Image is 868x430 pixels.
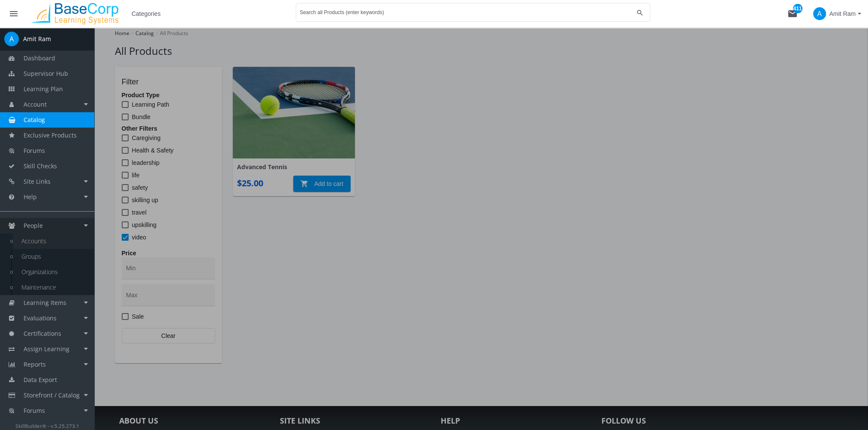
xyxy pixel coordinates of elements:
[24,69,68,78] span: Supervisor Hub
[13,233,94,249] a: Accounts
[24,376,57,384] span: Data Export
[24,391,80,399] span: Storefront / Catalog
[24,85,63,93] span: Learning Plan
[24,221,43,230] span: People
[24,177,51,185] span: Site Links
[24,314,57,322] span: Evaluations
[27,3,122,24] img: logo.png
[9,9,19,19] mat-icon: menu
[24,131,77,139] span: Exclusive Products
[4,32,19,46] span: A
[24,116,45,124] span: Catalog
[24,193,37,201] span: Help
[24,299,66,307] span: Learning Items
[24,54,55,62] span: Dashboard
[24,146,45,155] span: Forums
[13,264,94,280] a: Organizations
[813,7,826,20] span: A
[24,100,47,108] span: Account
[787,9,798,19] mat-icon: mail
[24,162,57,170] span: Skill Checks
[24,406,45,415] span: Forums
[24,345,69,353] span: Assign Learning
[829,6,856,21] span: Amit Ram
[23,35,51,43] div: Amit Ram
[15,422,79,429] small: SkillBuilder® - v.5.25.273.1
[13,249,94,264] a: Groups
[132,6,161,21] span: Categories
[24,329,61,337] span: Certifications
[635,9,645,17] mat-icon: search
[13,280,94,295] a: Maintenance
[24,360,46,368] span: Reports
